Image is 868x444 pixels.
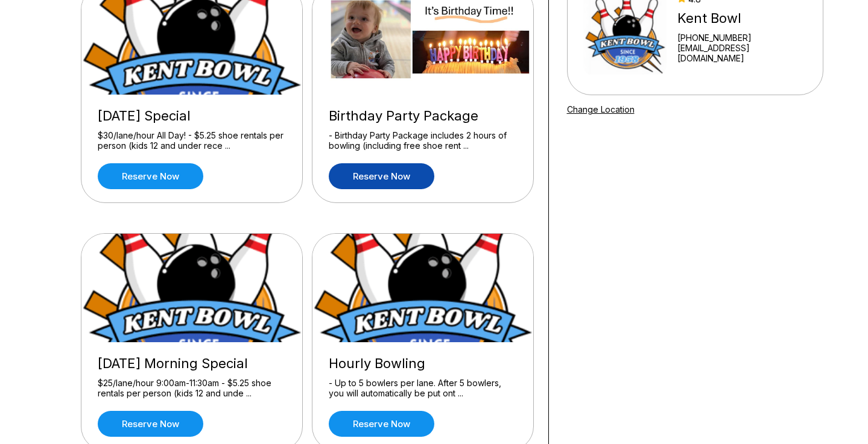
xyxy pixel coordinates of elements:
img: Sunday Morning Special [81,234,303,342]
a: Change Location [567,104,635,114]
a: Reserve now [329,163,434,189]
div: Kent Bowl [677,10,806,27]
div: - Birthday Party Package includes 2 hours of bowling (including free shoe rent ... [329,130,517,151]
a: Reserve now [98,411,203,437]
img: Hourly Bowling [312,234,534,342]
a: [EMAIL_ADDRESS][DOMAIN_NAME] [677,43,806,63]
div: $25/lane/hour 9:00am-11:30am - $5.25 shoe rentals per person (kids 12 and unde ... [98,378,286,399]
a: Reserve now [98,163,203,189]
div: - Up to 5 bowlers per lane. After 5 bowlers, you will automatically be put ont ... [329,378,517,399]
div: [DATE] Special [98,108,286,124]
div: Hourly Bowling [329,355,517,372]
div: [PHONE_NUMBER] [677,33,806,43]
div: [DATE] Morning Special [98,355,286,372]
div: Birthday Party Package [329,108,517,124]
a: Reserve now [329,411,434,437]
div: $30/lane/hour All Day! - $5.25 shoe rentals per person (kids 12 and under rece ... [98,130,286,151]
